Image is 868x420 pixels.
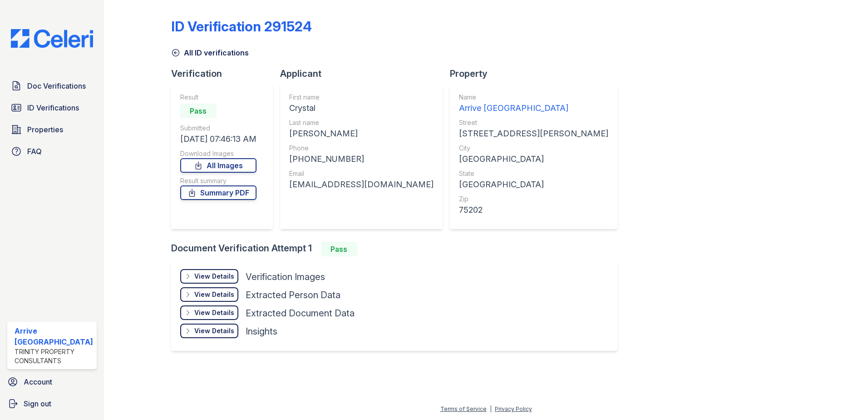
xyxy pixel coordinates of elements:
a: Summary PDF [180,185,256,200]
div: Verification [171,67,280,80]
span: Properties [27,124,63,135]
div: 75202 [459,204,608,216]
span: Account [24,376,52,387]
div: | [490,405,492,412]
div: Street [459,118,608,127]
div: View Details [194,290,234,299]
div: View Details [194,326,234,335]
div: First name [289,93,434,102]
div: [EMAIL_ADDRESS][DOMAIN_NAME] [289,178,434,191]
div: Email [289,169,434,178]
a: ID Verifications [7,99,97,117]
a: Properties [7,120,97,139]
a: All ID verifications [171,47,249,58]
div: [PHONE_NUMBER] [289,153,434,165]
div: View Details [194,272,234,281]
div: Applicant [280,67,450,80]
div: Arrive [GEOGRAPHIC_DATA] [15,325,93,347]
a: Sign out [4,395,100,413]
div: State [459,169,608,178]
div: Zip [459,195,608,204]
div: City [459,144,608,153]
div: [GEOGRAPHIC_DATA] [459,153,608,165]
div: Phone [289,144,434,153]
div: Result summary [180,176,256,185]
div: Arrive [GEOGRAPHIC_DATA] [459,102,608,115]
div: [GEOGRAPHIC_DATA] [459,178,608,191]
span: FAQ [27,146,42,157]
div: Extracted Person Data [246,289,340,301]
div: Result [180,93,256,102]
div: Name [459,93,608,102]
div: Insights [246,325,277,338]
a: Name Arrive [GEOGRAPHIC_DATA] [459,93,608,115]
div: [PERSON_NAME] [289,127,434,140]
span: Doc Verifications [27,80,86,91]
div: [DATE] 07:46:13 AM [180,133,256,145]
div: Document Verification Attempt 1 [171,242,625,256]
div: [STREET_ADDRESS][PERSON_NAME] [459,127,608,140]
a: Account [4,373,100,391]
a: Terms of Service [440,405,487,412]
div: Crystal [289,102,434,115]
a: Doc Verifications [7,77,97,95]
div: Pass [321,242,357,256]
div: Last name [289,118,434,127]
img: CE_Logo_Blue-a8612792a0a2168367f1c8372b55b34899dd931a85d93a1a3d3e32e68fde9ad4.png [4,29,100,48]
div: Trinity Property Consultants [15,347,93,365]
div: Property [450,67,625,80]
div: View Details [194,308,234,317]
div: Verification Images [246,270,325,283]
div: Extracted Document Data [246,307,355,320]
div: Download Images [180,149,256,158]
span: Sign out [24,398,51,409]
span: ID Verifications [27,102,79,113]
a: All Images [180,158,256,173]
div: Submitted [180,124,256,133]
a: Privacy Policy [495,405,532,412]
a: FAQ [7,142,97,160]
div: Pass [180,104,217,118]
div: ID Verification 291524 [171,18,312,35]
